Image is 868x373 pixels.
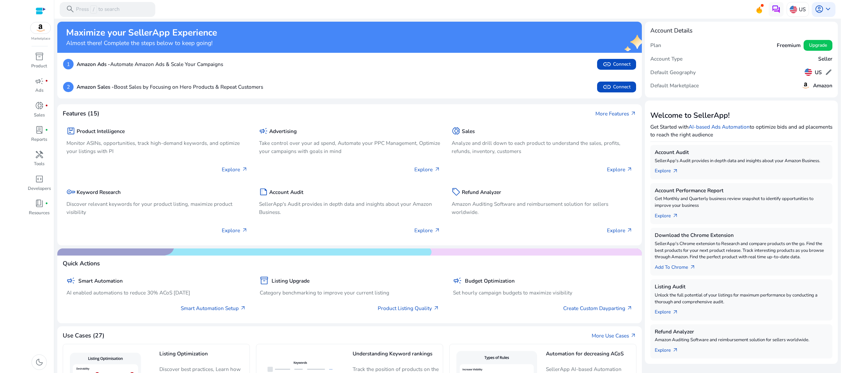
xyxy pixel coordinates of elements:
p: Amazon Auditing Software and reimbursement solution for sellers worldwide. [655,337,828,344]
h5: Budget Optimization [465,278,515,284]
a: Explorearrow_outward [655,209,684,220]
p: Explore [414,166,440,173]
span: campaign [453,276,462,285]
p: Amazon Auditing Software and reimbursement solution for sellers worldwide. [452,200,633,216]
p: Developers [28,185,51,192]
span: campaign [259,127,268,135]
span: package [66,127,75,135]
h5: Keyword Research [77,189,121,195]
span: campaign [66,276,75,285]
span: Connect [603,60,630,69]
h5: Refund Analyzer [462,189,501,195]
a: donut_smallfiber_manual_recordSales [27,100,51,124]
p: Product [31,63,47,70]
span: arrow_outward [672,168,678,174]
a: campaignfiber_manual_recordAds [27,75,51,100]
h5: Account Performance Report [655,188,828,194]
span: keyboard_arrow_down [824,5,832,14]
span: account_circle [815,5,824,14]
span: dark_mode [35,358,44,367]
img: us.svg [805,68,812,76]
h5: Account Audit [655,149,828,155]
img: amazon.svg [801,81,810,90]
p: Take control over your ad spend, Automate your PPC Management, Optimize your campaigns with goals... [259,139,440,155]
span: donut_small [452,127,460,135]
p: 2 [63,82,74,92]
h5: Smart Automation [78,278,123,284]
span: Upgrade [809,42,827,49]
h3: Welcome to SellerApp! [650,111,832,120]
p: Automate Amazon Ads & Scale Your Campaigns [77,60,223,68]
span: arrow_outward [434,167,440,173]
h4: Quick Actions [63,260,100,267]
h5: Seller [818,56,832,62]
span: arrow_outward [433,305,439,311]
a: inventory_2Product [27,51,51,75]
a: More Featuresarrow_outward [595,110,636,117]
p: Marketplace [31,36,50,41]
h5: Download the Chrome Extension [655,232,828,238]
h2: Maximize your SellerApp Experience [66,27,217,38]
span: lab_profile [35,126,44,134]
span: inventory_2 [260,276,269,285]
p: Analyze and drill down to each product to understand the sales, profits, refunds, inventory, cust... [452,139,633,155]
h5: Product Intelligence [77,128,125,134]
h5: Amazon [813,83,832,89]
p: Resources [29,210,50,217]
span: key [66,188,75,196]
p: Discover relevant keywords for your product listing, maximize product visibility [66,200,248,216]
button: Upgrade [804,40,832,51]
h5: Sales [462,128,475,134]
p: SellerApp's Chrome extension to Research and compare products on the go. Find the best products f... [655,241,828,261]
span: search [66,5,75,14]
span: handyman [35,150,44,159]
h5: Plan [650,42,661,48]
p: US [799,3,806,15]
a: AI-based Ads Automation [689,123,750,130]
a: Add To Chrome [655,261,702,271]
h5: Listing Optimization [159,351,246,363]
span: arrow_outward [630,333,636,339]
span: arrow_outward [434,227,440,234]
h5: Advertising [269,128,297,134]
span: Connect [603,83,630,91]
span: book_4 [35,199,44,208]
h4: Almost there! Complete the steps below to keep going! [66,40,217,47]
span: arrow_outward [690,264,696,270]
h5: Listing Upgrade [272,278,310,284]
p: Monitor ASINs, opportunities, track high-demand keywords, and optimize your listings with PI [66,139,248,155]
p: Unlock the full potential of your listings for maximum performance by conducting a thorough and c... [655,292,828,306]
img: us.svg [790,6,797,13]
span: fiber_manual_record [45,129,48,132]
h4: Use Cases (27) [63,332,104,339]
h5: Default Marketplace [650,83,699,89]
p: SellerApp's Audit provides in depth data and insights about your Amazon Business. [259,200,440,216]
p: Tools [34,161,44,168]
a: Explorearrow_outward [655,164,684,175]
span: arrow_outward [242,227,248,234]
a: More Use Casesarrow_outward [592,332,636,339]
span: fiber_manual_record [45,80,48,83]
h4: Account Details [650,27,692,34]
span: fiber_manual_record [45,104,48,107]
p: Sales [34,112,45,119]
h5: Account Type [650,56,683,62]
span: donut_small [35,101,44,110]
p: Explore [607,166,633,173]
span: arrow_outward [672,347,678,353]
a: code_blocksDevelopers [27,173,51,198]
h4: Features (15) [63,110,99,117]
p: Explore [222,226,248,234]
h5: Default Geography [650,69,696,75]
span: arrow_outward [242,167,248,173]
p: Press to search [76,5,120,14]
button: linkConnect [597,59,636,70]
span: arrow_outward [672,213,678,219]
span: code_blocks [35,175,44,183]
b: Amazon Ads - [77,61,110,68]
p: SellerApp's Audit provides in depth data and insights about your Amazon Business. [655,158,828,164]
span: arrow_outward [672,309,678,315]
p: Boost Sales by Focusing on Hero Products & Repeat Customers [77,83,263,91]
a: lab_profilefiber_manual_recordReports [27,124,51,149]
p: Get Started with to optimize bids and ad placements to reach the right audience [650,123,832,138]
